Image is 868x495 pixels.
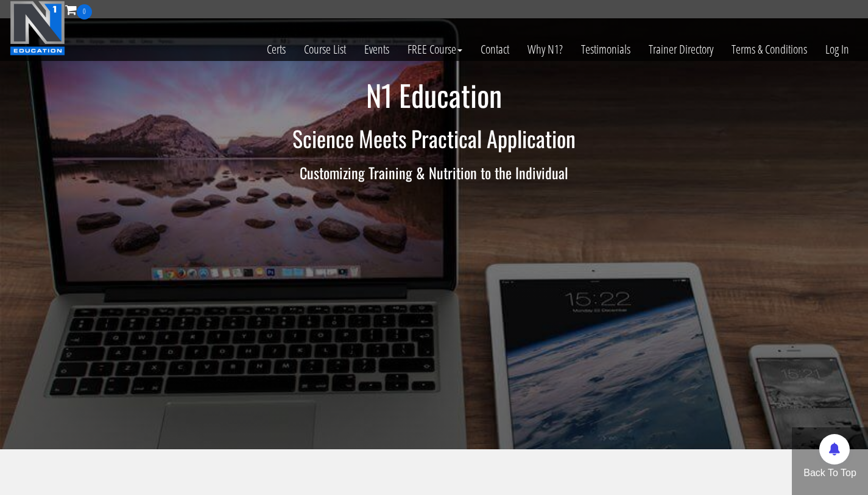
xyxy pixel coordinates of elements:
[78,126,791,151] h2: Science Meets Practical Application
[722,20,816,79] a: Terms & Conditions
[640,20,722,79] a: Trainer Directory
[816,20,858,79] a: Log In
[398,20,471,79] a: FREE Course
[792,466,868,480] p: Back To Top
[78,79,791,112] h1: N1 Education
[518,20,572,79] a: Why N1?
[295,20,355,79] a: Course List
[77,4,92,20] span: 0
[355,20,398,79] a: Events
[78,165,791,180] h3: Customizing Training & Nutrition to the Individual
[572,20,640,79] a: Testimonials
[471,20,518,79] a: Contact
[258,20,295,79] a: Certs
[10,1,65,55] img: n1-education
[65,1,92,18] a: 0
